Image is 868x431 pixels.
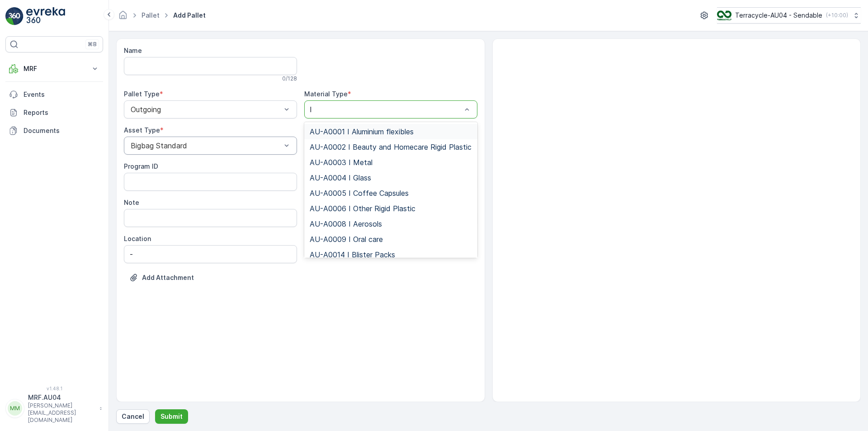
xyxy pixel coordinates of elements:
span: Tare Weight : [8,193,51,201]
span: AU-A0008 I Aerosols [310,220,382,228]
span: Asset Type : [8,208,48,216]
p: Cancel [122,412,144,421]
span: AU-A0103 I Miscellaneous P1 [38,223,130,231]
button: MMMRF.AU04[PERSON_NAME][EMAIL_ADDRESS][DOMAIN_NAME] [5,393,103,424]
p: Parcel_AU04 #604 [399,8,467,19]
span: Net Weight : [8,178,47,186]
span: Parcel_AU04 #604 [30,148,88,156]
img: terracycle_logo.png [717,10,731,20]
span: AU-A0003 I Metal [310,158,373,166]
label: Program ID [124,162,158,170]
a: Homepage [118,14,128,21]
span: AU-A0009 I Oral care [310,235,383,243]
button: Submit [155,409,188,424]
img: logo [5,7,24,25]
label: Note [124,199,139,206]
p: Documents [24,126,99,135]
span: - [47,178,51,186]
span: AU-A0014 I Blister Packs [310,251,395,259]
p: Add Attachment [142,273,194,282]
button: Upload File [124,270,199,285]
span: Total Weight : [8,163,53,171]
span: AU-A0005 I Coffee Capsules [310,189,409,197]
span: Material : [8,223,38,231]
p: [PERSON_NAME][EMAIL_ADDRESS][DOMAIN_NAME] [28,402,95,424]
p: ( +10:00 ) [826,12,848,19]
span: Add Pallet [171,11,208,20]
div: MM [8,401,22,416]
label: Name [124,47,142,54]
span: 16.5 [51,193,63,201]
span: Bigbag Standard [48,208,99,216]
p: Reports [24,108,99,117]
label: Location [124,235,151,242]
a: Events [5,85,103,104]
label: Asset Type [124,126,160,134]
p: Events [24,90,99,99]
a: Documents [5,122,103,140]
p: Terracycle-AU04 - Sendable [735,11,822,20]
p: MRF.AU04 [28,393,95,402]
button: Cancel [116,409,150,424]
p: MRF [24,64,85,73]
span: v 1.48.1 [5,386,103,391]
span: AU-A0001 I Aluminium flexibles [310,128,414,136]
span: AU-A0006 I Other Rigid Plastic [310,204,415,213]
span: Name : [8,148,30,156]
button: MRF [5,60,103,78]
span: AU-A0004 I Glass [310,174,371,182]
span: AU-A0002 I Beauty and Homecare Rigid Plastic [310,143,472,151]
img: logo_light-DOdMpM7g.png [26,7,65,25]
label: Pallet Type [124,90,160,98]
a: Pallet [142,11,160,19]
button: Terracycle-AU04 - Sendable(+10:00) [717,7,861,24]
label: Material Type [304,90,348,98]
p: Submit [160,412,183,421]
a: Reports [5,104,103,122]
p: ⌘B [88,41,97,48]
p: 0 / 128 [282,75,297,82]
span: 16.5 [53,163,65,171]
